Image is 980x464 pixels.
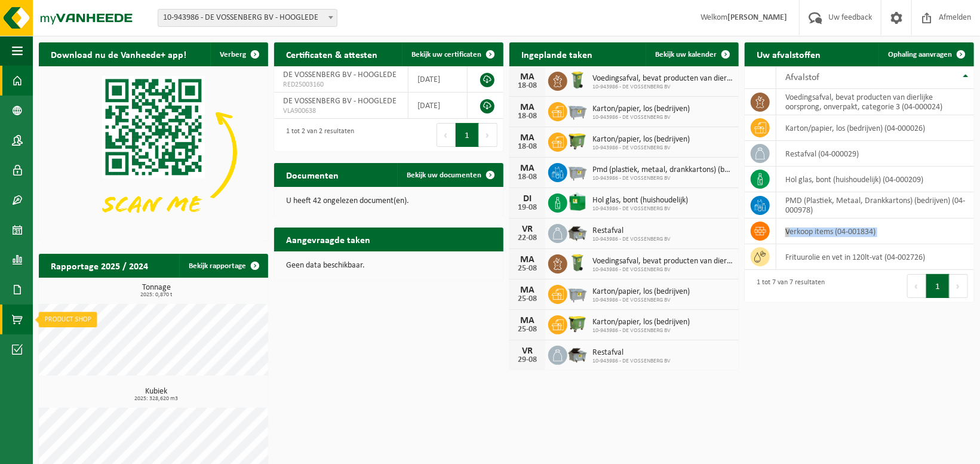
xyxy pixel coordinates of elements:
[286,262,491,270] p: Geen data beschikbaar.
[411,51,481,59] span: Bekijk uw certificaten
[274,42,389,66] h2: Certificaten & attesten
[592,205,688,213] span: 10-943986 - DE VOSSENBERG BV
[210,42,267,66] button: Verberg
[567,222,588,242] img: WB-5000-GAL-GY-01
[655,51,717,59] span: Bekijk uw kalender
[592,297,690,304] span: 10-943986 - DE VOSSENBERG BV
[158,9,337,27] span: 10-943986 - DE VOSSENBERG BV - HOOGLEDE
[39,66,268,238] img: Download de VHEPlus App
[509,42,604,66] h2: Ingeplande taken
[280,122,354,148] div: 1 tot 2 van 2 resultaten
[39,254,160,277] h2: Rapportage 2025 / 2024
[515,143,539,151] div: 18-08
[158,10,337,26] span: 10-943986 - DE VOSSENBERG BV - HOOGLEDE
[179,254,267,278] a: Bekijk rapportage
[776,141,974,167] td: restafval (04-000029)
[274,163,351,186] h2: Documenten
[515,82,539,90] div: 18-08
[592,358,671,365] span: 10-943986 - DE VOSSENBERG BV
[515,112,539,121] div: 18-08
[592,145,690,152] span: 10-943986 - DE VOSSENBERG BV
[592,236,671,243] span: 10-943986 - DE VOSSENBERG BV
[785,73,819,82] span: Afvalstof
[907,274,926,298] button: Previous
[515,346,539,356] div: VR
[592,226,671,236] span: Restafval
[776,115,974,141] td: karton/papier, los (bedrijven) (04-000026)
[515,204,539,212] div: 19-08
[567,161,588,182] img: WB-2500-GAL-GY-01
[408,66,468,93] td: [DATE]
[515,234,539,242] div: 22-08
[776,192,974,219] td: PMD (Plastiek, Metaal, Drankkartons) (bedrijven) (04-000978)
[515,356,539,364] div: 29-08
[776,244,974,270] td: Frituurolie en vet in 120lt-vat (04-002726)
[745,42,832,66] h2: Uw afvalstoffen
[567,283,588,303] img: WB-2500-GAL-GY-01
[45,396,268,402] span: 2025: 328,620 m3
[567,344,588,364] img: WB-5000-GAL-GY-01
[567,100,588,121] img: WB-2500-GAL-GY-01
[45,292,268,298] span: 2025: 0,870 t
[515,316,539,325] div: MA
[39,42,198,66] h2: Download nu de Vanheede+ app!
[727,13,787,22] strong: [PERSON_NAME]
[950,274,968,298] button: Next
[592,165,733,175] span: Pmd (plastiek, metaal, drankkartons) (bedrijven)
[515,103,539,112] div: MA
[407,171,481,179] span: Bekijk uw documenten
[592,318,690,327] span: Karton/papier, los (bedrijven)
[274,228,382,251] h2: Aangevraagde taken
[45,284,268,298] h3: Tonnage
[592,348,671,358] span: Restafval
[878,42,973,66] a: Ophaling aanvragen
[515,285,539,295] div: MA
[592,84,733,91] span: 10-943986 - DE VOSSENBERG BV
[592,327,690,334] span: 10-943986 - DE VOSSENBERG BV
[592,135,690,145] span: Karton/papier, los (bedrijven)
[592,266,733,274] span: 10-943986 - DE VOSSENBERG BV
[515,133,539,143] div: MA
[567,314,588,334] img: WB-1100-HPE-GN-50
[408,93,468,119] td: [DATE]
[283,70,397,79] span: DE VOSSENBERG BV - HOOGLEDE
[888,51,952,59] span: Ophaling aanvragen
[456,123,479,147] button: 1
[515,225,539,234] div: VR
[397,163,502,187] a: Bekijk uw documenten
[515,173,539,182] div: 18-08
[283,80,399,90] span: RED25003160
[751,273,825,299] div: 1 tot 7 van 7 resultaten
[592,74,733,84] span: Voedingsafval, bevat producten van dierlijke oorsprong, onverpakt, categorie 3
[592,114,690,121] span: 10-943986 - DE VOSSENBERG BV
[567,253,588,273] img: WB-0140-HPE-GN-50
[45,388,268,402] h3: Kubiek
[776,167,974,192] td: hol glas, bont (huishoudelijk) (04-000209)
[592,175,733,182] span: 10-943986 - DE VOSSENBERG BV
[437,123,456,147] button: Previous
[402,42,502,66] a: Bekijk uw certificaten
[515,194,539,204] div: DI
[776,219,974,244] td: verkoop items (04-001834)
[776,89,974,115] td: voedingsafval, bevat producten van dierlijke oorsprong, onverpakt, categorie 3 (04-000024)
[515,265,539,273] div: 25-08
[567,70,588,90] img: WB-0140-HPE-GN-50
[592,287,690,297] span: Karton/papier, los (bedrijven)
[515,295,539,303] div: 25-08
[515,325,539,334] div: 25-08
[592,257,733,266] span: Voedingsafval, bevat producten van dierlijke oorsprong, onverpakt, categorie 3
[567,192,588,212] img: CR-BU-1C-4000-MET-03
[592,105,690,114] span: Karton/papier, los (bedrijven)
[515,164,539,173] div: MA
[220,51,246,59] span: Verberg
[592,196,688,205] span: Hol glas, bont (huishoudelijk)
[567,131,588,151] img: WB-1100-HPE-GN-50
[515,255,539,265] div: MA
[926,274,950,298] button: 1
[283,106,399,116] span: VLA900638
[646,42,738,66] a: Bekijk uw kalender
[286,197,491,205] p: U heeft 42 ongelezen document(en).
[515,72,539,82] div: MA
[283,97,397,106] span: DE VOSSENBERG BV - HOOGLEDE
[479,123,497,147] button: Next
